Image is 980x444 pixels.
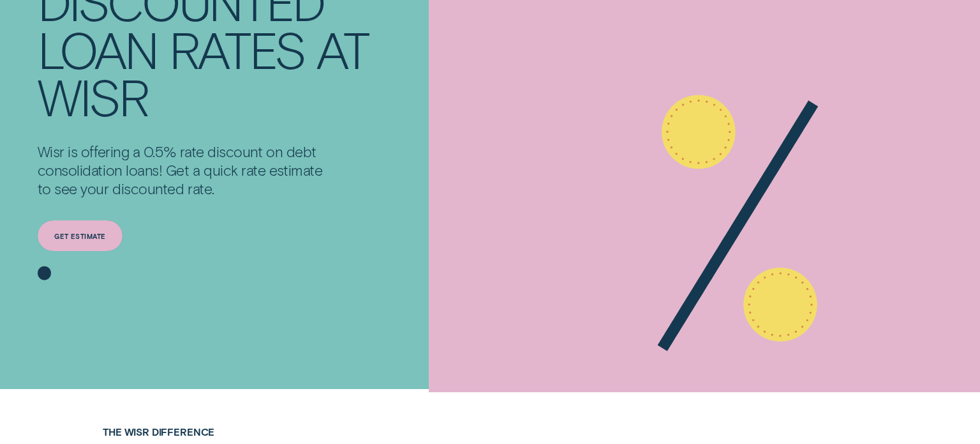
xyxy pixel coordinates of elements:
a: Get estimate [38,220,122,251]
div: Wisr [38,72,148,119]
div: rates [169,25,305,72]
div: Get estimate [54,233,105,239]
h4: THE WISR DIFFERENCE [103,426,353,438]
div: loan [38,25,158,72]
div: at [316,25,368,72]
p: Wisr is offering a 0.5% rate discount on debt consolidation loans! Get a quick rate estimate to s... [38,142,332,198]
